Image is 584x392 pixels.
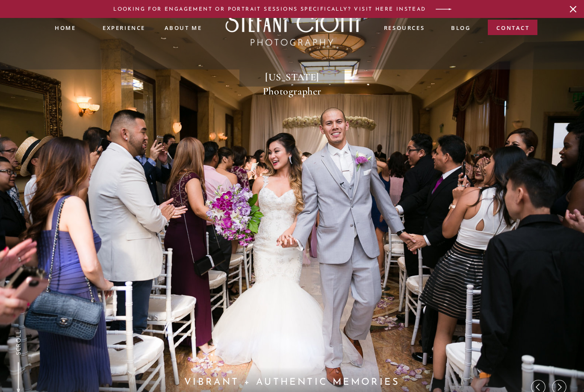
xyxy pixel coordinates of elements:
[14,329,23,355] a: SCROLL
[496,24,530,36] a: contact
[176,374,408,387] h2: VIBRANT + Authentic Memories
[164,24,202,31] a: ABOUT ME
[112,6,428,12] a: LOOKING FOR ENGAGEMENT or PORTRAIT SESSIONS SPECIFICALLY? VISIT HERE INSTEAD
[383,24,425,33] a: resources
[55,24,75,32] a: Home
[245,70,339,85] h1: [US_STATE] Photographer
[103,24,145,30] a: experience
[451,24,470,33] a: blog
